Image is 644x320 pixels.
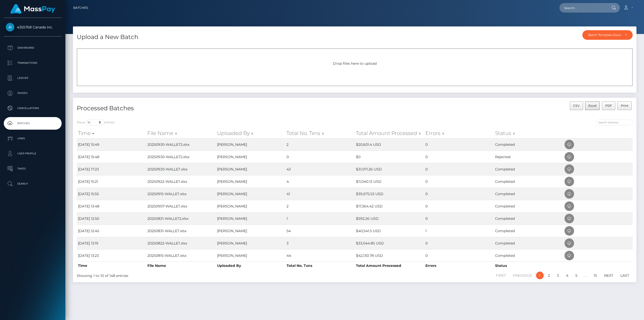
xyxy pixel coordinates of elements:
p: Links [6,135,60,142]
span: Print [621,104,628,108]
button: Print [617,101,632,110]
a: Search [4,177,62,190]
label: Show entries [77,120,114,125]
td: [DATE] 15:48 [77,151,146,163]
p: Cancellations [6,104,60,112]
td: 0 [424,175,494,188]
input: Search batches [596,120,633,125]
td: 20250930-WALLET2.xlsx [146,151,216,163]
td: 0 [424,237,494,249]
input: Search... [559,3,607,13]
h4: Upload a New Batch [77,33,138,42]
td: 0 [424,212,494,225]
td: [PERSON_NAME] [216,225,285,237]
a: Batches [4,117,62,130]
th: Total Amount Processed [355,262,424,270]
td: $33,044.85 USD [355,237,424,249]
td: [PERSON_NAME] [216,200,285,212]
td: [DATE] 13:19 [77,237,146,249]
th: Errors: activate to sort column ascending [424,128,494,138]
td: 20250815-WALLET.xlsx [146,249,216,262]
td: $17,364.42 USD [355,200,424,212]
div: Showing 1 to 10 of 148 entries [77,271,304,278]
span: Drop files here to upload [333,61,377,66]
a: 4 [563,272,571,279]
td: 20250822-WALLET.xlsx [146,237,216,249]
th: Errors [424,262,494,270]
td: Completed [494,188,563,200]
td: 0 [424,200,494,212]
td: 0 [424,138,494,151]
td: 1 [285,212,355,225]
td: 0 [424,163,494,175]
a: Transactions [4,57,62,69]
td: $39,675.53 USD [355,188,424,200]
th: File Name: activate to sort column ascending [146,128,216,138]
p: User Profile [6,150,60,157]
button: PDF [602,101,616,110]
th: Total No. Txns: activate to sort column ascending [285,128,355,138]
td: $42,130.78 USD [355,249,424,262]
td: [DATE] 15:49 [77,138,146,151]
div: Batch Template Download [588,33,621,37]
td: [PERSON_NAME] [216,138,285,151]
th: Status: activate to sort column ascending [494,128,563,138]
a: 3 [554,272,562,279]
td: [DATE] 12:50 [77,212,146,225]
a: Next [601,272,616,279]
td: 41 [285,188,355,200]
td: $0 [355,151,424,163]
td: 54 [285,225,355,237]
p: Taxes [6,165,60,172]
a: Dashboard [4,42,62,54]
td: $592.26 USD [355,212,424,225]
span: 4355768 Canada Inc. [4,25,62,29]
td: 20250930-WALLET2.xlsx [146,138,216,151]
span: CSV [573,104,580,108]
td: 4 [285,175,355,188]
td: [DATE] 15:55 [77,188,146,200]
img: 4355768 Canada Inc. [6,23,14,31]
p: Payees [6,89,60,97]
th: Uploaded By: activate to sort column ascending [216,128,285,138]
td: $20,601.4 USD [355,138,424,151]
th: Total No. Txns [285,262,355,270]
td: 20250907-WALLET.xlsx [146,200,216,212]
a: Links [4,132,62,145]
td: [PERSON_NAME] [216,212,285,225]
th: File Name [146,262,216,270]
a: Ledger [4,72,62,84]
td: Completed [494,249,563,262]
td: [DATE] 13:23 [77,249,146,262]
td: Completed [494,200,563,212]
td: [DATE] 17:23 [77,163,146,175]
th: Status [494,262,563,270]
td: [PERSON_NAME] [216,237,285,249]
a: User Profile [4,147,62,160]
td: 20250915-WALLET.xlsx [146,188,216,200]
a: 1 [536,272,544,279]
a: Taxes [4,162,62,175]
a: Batches [73,3,88,13]
a: Cancellations [4,102,62,115]
td: 0 [424,249,494,262]
td: 20250930-WALLET.xlsx [146,163,216,175]
td: 20250922-WALLET.xlsx [146,175,216,188]
span: PDF [605,104,612,108]
td: Completed [494,163,563,175]
td: 0 [424,151,494,163]
td: [DATE] 12:45 [77,225,146,237]
td: Completed [494,237,563,249]
td: $11,040.13 USD [355,175,424,188]
td: [PERSON_NAME] [216,151,285,163]
td: 2 [285,200,355,212]
td: 44 [285,249,355,262]
td: Completed [494,175,563,188]
td: 3 [285,237,355,249]
span: Excel [588,104,596,108]
td: $40,541.5 USD [355,225,424,237]
a: 15 [591,272,600,279]
td: 0 [285,151,355,163]
td: 1 [424,225,494,237]
select: Showentries [85,120,104,125]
